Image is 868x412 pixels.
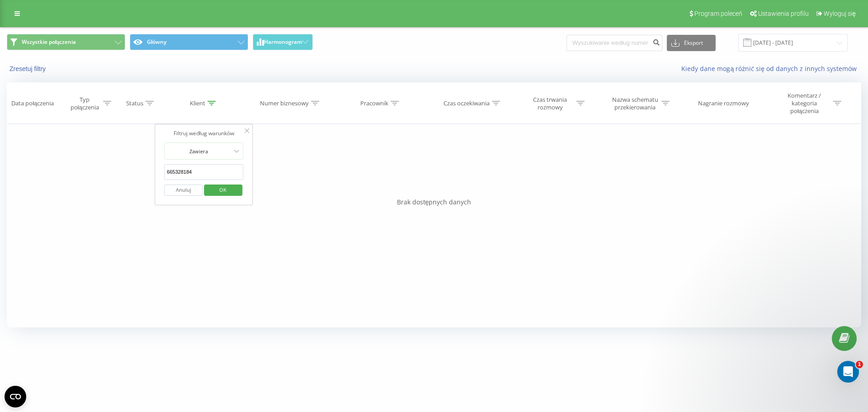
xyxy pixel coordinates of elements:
button: Harmonogram [253,34,313,50]
span: Program poleceń [694,10,742,17]
div: Status [126,99,143,107]
div: Komentarz / kategoria połączenia [778,92,831,115]
button: Zresetuj filtry [7,65,50,73]
span: Wyloguj się [824,10,856,17]
span: Harmonogram [264,39,302,45]
div: Czas trwania rozmowy [526,96,574,111]
div: Filtruj według warunków [164,129,244,138]
div: Brak dostępnych danych [7,198,861,207]
div: Data połączenia [11,99,54,107]
span: Ustawienia profilu [758,10,809,17]
span: 1 [856,361,863,368]
button: Open CMP widget [5,386,26,407]
a: Kiedy dane mogą różnić się od danych z innych systemów [681,64,861,73]
div: Typ połączenia [68,96,101,111]
div: Czas oczekiwania [443,99,490,107]
button: Anuluj [164,185,203,196]
div: Nazwa schematu przekierowania [611,96,659,111]
div: Nagranie rozmowy [698,99,749,107]
span: OK [210,183,236,197]
button: Wszystkie połączenia [7,34,125,50]
div: Klient [190,99,205,107]
div: Numer biznesowy [260,99,309,107]
iframe: Intercom live chat [837,361,859,383]
div: Pracownik [360,99,388,107]
button: Eksport [667,35,716,51]
input: Wyszukiwanie według numeru [566,35,662,51]
button: Główny [130,34,248,50]
input: Wprowadź wartość [164,164,244,180]
button: OK [204,185,242,196]
span: Wszystkie połączenia [22,38,76,46]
